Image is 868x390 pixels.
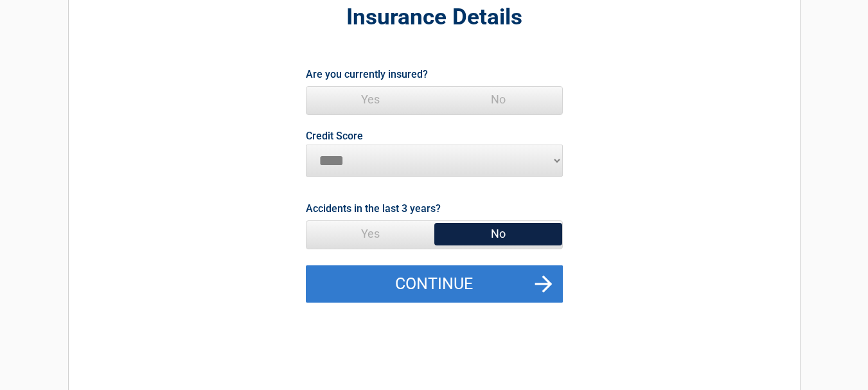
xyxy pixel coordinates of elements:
[139,3,729,33] h2: Insurance Details
[306,200,441,217] label: Accidents in the last 3 years?
[434,221,562,247] span: No
[306,87,434,112] span: Yes
[306,265,563,303] button: Continue
[306,131,363,141] label: Credit Score
[306,221,434,247] span: Yes
[306,66,428,83] label: Are you currently insured?
[434,87,562,112] span: No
